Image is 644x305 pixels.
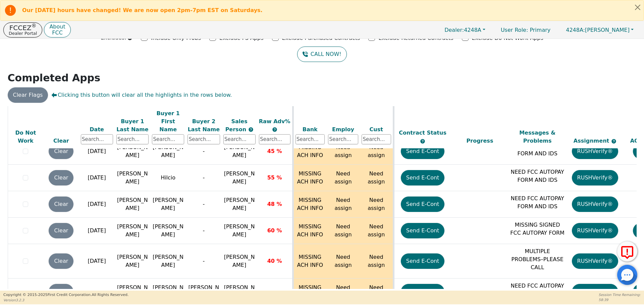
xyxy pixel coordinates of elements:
[326,244,360,279] td: Need assign
[49,30,65,35] p: FCC
[150,279,186,305] td: [PERSON_NAME]
[360,191,393,218] td: Need assign
[115,218,150,244] td: [PERSON_NAME]
[559,25,641,35] button: 4248A:[PERSON_NAME]
[401,144,445,159] button: Send E-Cont
[79,279,115,305] td: [DATE]
[32,23,37,29] sup: ®
[186,138,221,165] td: -
[326,165,360,191] td: Need assign
[267,227,282,234] span: 60 %
[116,134,149,144] input: Search...
[328,125,358,133] div: Employ
[3,292,128,298] p: Copyright © 2015- 2025 First Credit Corporation.
[293,244,326,279] td: MISSING ACH INFO
[632,0,644,14] button: Close alert
[437,25,492,35] button: Dealer:4248A
[223,134,256,144] input: Search...
[224,197,255,211] span: [PERSON_NAME]
[267,258,282,264] span: 40 %
[3,298,128,303] p: Version 3.2.3
[49,253,73,269] button: Clear
[152,134,184,144] input: Search...
[44,22,70,38] button: AboutFCC
[510,195,565,211] p: NEED FCC AUTOPAY FORM AND IDS
[115,244,150,279] td: [PERSON_NAME]
[150,138,186,165] td: [PERSON_NAME]
[293,165,326,191] td: MISSING ACH INFO
[115,165,150,191] td: [PERSON_NAME]
[617,241,637,261] button: Report Error to FCC
[296,125,325,133] div: Bank
[267,201,282,207] span: 48 %
[360,138,393,165] td: Need assign
[115,138,150,165] td: [PERSON_NAME]
[599,297,641,302] p: 58:39
[297,47,346,62] button: CALL NOW!
[79,218,115,244] td: [DATE]
[10,129,42,145] div: Do Not Work
[293,279,326,305] td: MISSING ACH INFO
[152,109,184,133] div: Buyer 1 First Name
[572,170,618,185] button: RUSHVerify®
[453,137,507,145] div: Progress
[187,134,220,144] input: Search...
[328,134,358,144] input: Search...
[510,282,565,298] p: NEED FCC AUTOPAY FORM AND IDS
[572,144,618,159] button: RUSHVerify®
[574,138,611,144] span: Assignment
[92,293,128,297] span: All Rights Reserved.
[360,218,393,244] td: Need assign
[49,197,73,212] button: Clear
[360,165,393,191] td: Need assign
[510,129,565,145] div: Messages & Problems
[572,197,618,212] button: RUSHVerify®
[494,23,557,36] a: User Role: Primary
[49,223,73,238] button: Clear
[566,27,630,33] span: [PERSON_NAME]
[51,91,232,99] span: Clicking this button will clear all the highlights in the rows below.
[224,284,255,299] span: [PERSON_NAME]
[444,27,464,33] span: Dealer:
[3,22,42,37] button: FCCEZ®Dealer Portal
[572,284,618,299] button: RUSHVerify®
[49,24,65,29] p: About
[572,223,618,238] button: RUSHVerify®
[510,247,565,272] p: MULTIPLE PROBLEMS–PLEASE CALL
[150,191,186,218] td: [PERSON_NAME]
[186,165,221,191] td: -
[186,191,221,218] td: -
[572,253,618,269] button: RUSHVerify®
[150,218,186,244] td: [PERSON_NAME]
[401,197,445,212] button: Send E-Cont
[79,244,115,279] td: [DATE]
[326,218,360,244] td: Need assign
[267,174,282,181] span: 55 %
[22,7,263,13] b: Our [DATE] hours have changed! We are now open 2pm-7pm EST on Saturdays.
[186,279,221,305] td: [PERSON_NAME]
[8,87,48,103] button: Clear Flags
[224,254,255,268] span: [PERSON_NAME]
[326,279,360,305] td: Need assign
[293,191,326,218] td: MISSING ACH INFO
[49,284,73,299] button: Clear
[360,244,393,279] td: Need assign
[225,118,248,132] span: Sales Person
[9,24,37,31] p: FCCEZ
[79,165,115,191] td: [DATE]
[296,134,325,144] input: Search...
[510,142,565,158] p: NEED FCC AUTOPAY FORM AND IDS
[187,117,220,133] div: Buyer 2 Last Name
[401,223,445,238] button: Send E-Cont
[116,117,149,133] div: Buyer 1 Last Name
[8,72,101,84] strong: Completed Apps
[115,279,150,305] td: [PERSON_NAME]
[259,118,290,124] span: Raw Adv%
[79,138,115,165] td: [DATE]
[259,134,290,144] input: Search...
[326,138,360,165] td: Need assign
[81,125,113,133] div: Date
